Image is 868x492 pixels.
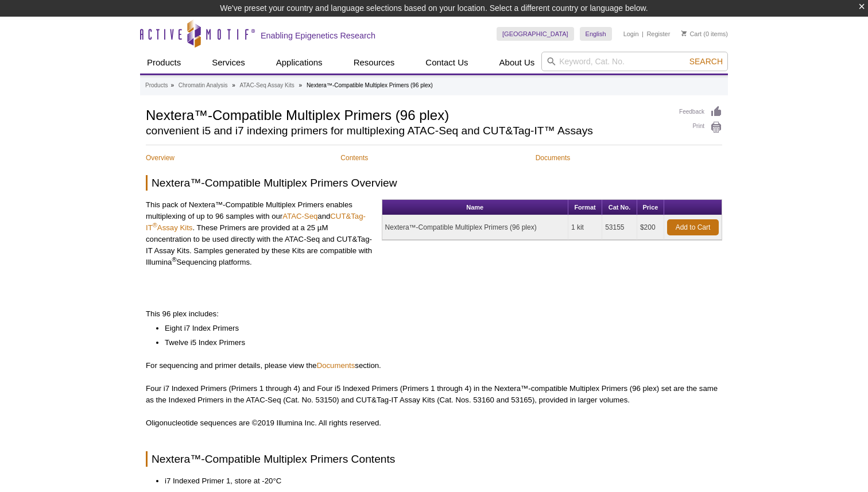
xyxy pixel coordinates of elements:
[145,80,168,91] a: Products
[146,175,722,191] h2: Nextera™-Compatible Multiplex Primers Overview
[681,30,702,38] a: Cart
[232,82,235,88] li: »
[146,383,722,406] p: Four i7 Indexed Primers (Primers 1 through 4) and Four i5 Indexed Primers (Primers 1 through 4) i...
[646,30,670,38] a: Register
[282,212,317,220] a: ATAC-Seq
[667,219,719,235] a: Add to Cart
[637,200,664,215] th: Price
[679,121,722,134] a: Print
[146,451,722,467] h2: Nextera™-Compatible Multiplex Primers Contents
[637,215,664,240] td: $200
[205,52,252,73] a: Services
[541,52,728,71] input: Keyword, Cat. No.
[299,82,303,88] li: »
[623,30,639,38] a: Login
[602,200,637,215] th: Cat No.
[382,200,568,215] th: Name
[146,417,722,429] p: Oligonucleotide sequences are ©2019 Illumina Inc. All rights reserved.
[261,30,375,41] h2: Enabling Epigenetics Research
[382,215,568,240] td: Nextera™-Compatible Multiplex Primers (96 plex)
[568,200,602,215] th: Format
[642,27,644,41] li: |
[269,52,330,73] a: Applications
[172,256,176,263] sup: ®
[146,308,722,320] p: This 96 plex includes:
[146,126,668,136] h2: convenient i5 and i7 indexing primers for multiplexing ATAC-Seq and CUT&Tag-IT™ Assays
[340,152,508,164] a: Contents
[179,80,228,91] a: Chromatin Analysis
[317,361,355,370] a: Documents
[146,152,313,164] a: Overview
[493,52,542,73] a: About Us
[165,475,711,487] li: i7 Indexed Primer 1, store at -20°C
[307,82,433,88] li: Nextera™-Compatible Multiplex Primers (96 plex)
[418,52,475,73] a: Contact Us
[170,82,174,88] li: »
[580,27,612,41] a: English
[602,215,637,240] td: 53155
[536,152,703,164] a: Documents
[347,52,402,73] a: Resources
[146,199,373,268] p: This pack of Nextera™-Compatible Multiplex Primers enables multiplexing of up to 96 samples with ...
[140,52,188,73] a: Products
[240,80,294,91] a: ATAC-Seq Assay Kits
[681,30,687,36] img: Your Cart
[497,27,574,41] a: [GEOGRAPHIC_DATA]
[165,337,711,348] li: Twelve i5 Index Primers
[689,57,723,66] span: Search
[146,106,668,123] h1: Nextera™-Compatible Multiplex Primers (96 plex)
[568,215,602,240] td: 1 kit
[679,106,722,118] a: Feedback
[681,27,728,41] li: (0 items)
[146,360,722,371] p: For sequencing and primer details, please view the section.
[686,56,726,67] button: Search
[165,323,711,334] li: Eight i7 Index Primers
[153,222,157,228] sup: ®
